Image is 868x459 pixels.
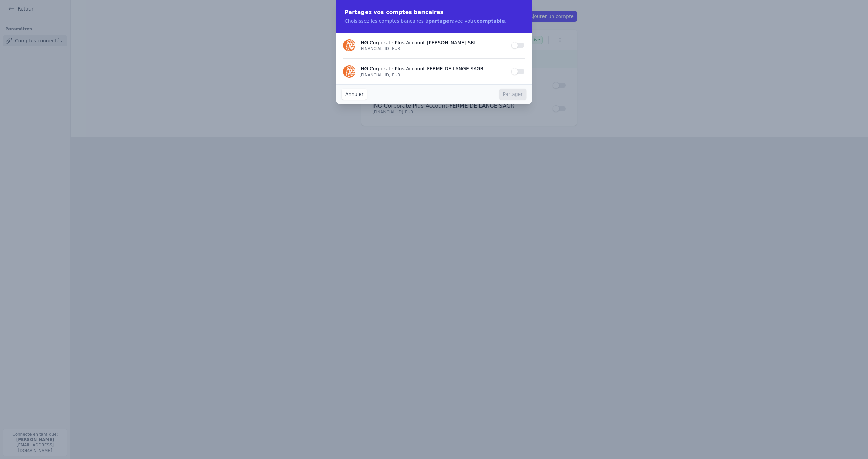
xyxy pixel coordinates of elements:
button: Annuler [342,89,367,100]
p: ING Corporate Plus Account - FERME DE LANGE SAGR [359,65,507,72]
strong: comptable [477,18,505,24]
p: [FINANCIAL_ID] - EUR [359,72,507,78]
p: ING Corporate Plus Account - [PERSON_NAME] SRL [359,39,507,46]
p: [FINANCIAL_ID] - EUR [359,46,507,51]
button: Partager [499,89,526,100]
h2: Partagez vos comptes bancaires [344,8,524,16]
strong: partager [428,18,452,24]
p: Choisissez les comptes bancaires à avec votre . [344,18,524,24]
